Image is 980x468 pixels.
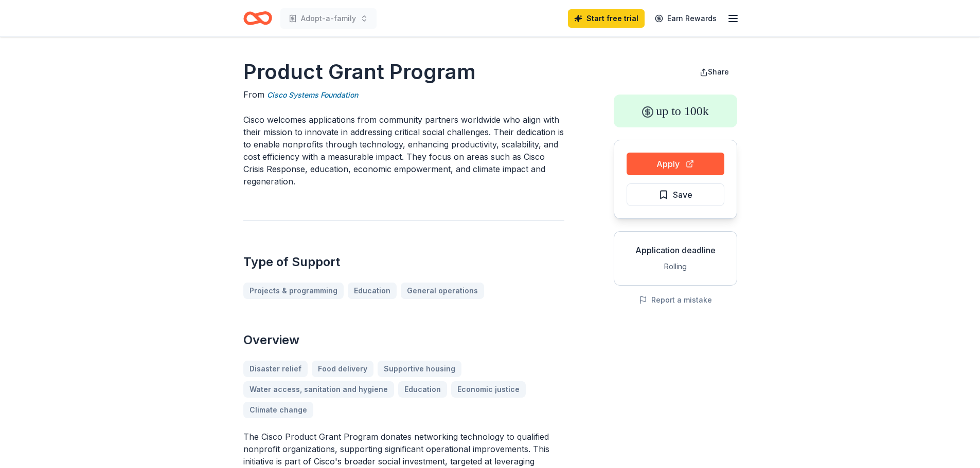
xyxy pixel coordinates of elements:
a: Earn Rewards [649,9,723,28]
h1: Product Grant Program [243,58,564,86]
a: Cisco Systems Foundation [267,89,358,101]
button: Share [691,62,737,82]
span: Save [673,188,692,201]
button: Save [627,183,724,206]
div: Application deadline [622,244,728,256]
div: up to 100k [614,95,737,127]
a: General operations [401,283,484,299]
button: Adopt-a-family [280,8,377,29]
a: Home [243,6,272,30]
p: Cisco welcomes applications from community partners worldwide who align with their mission to inn... [243,114,564,188]
button: Report a mistake [639,294,712,306]
h2: Type of Support [243,254,564,270]
button: Apply [627,153,724,175]
a: Start free trial [568,9,645,28]
span: Adopt-a-family [301,12,356,25]
h2: Overview [243,332,564,348]
a: Education [348,283,397,299]
div: From [243,88,564,101]
div: Rolling [622,260,728,273]
span: Share [708,67,729,76]
a: Projects & programming [243,283,344,299]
